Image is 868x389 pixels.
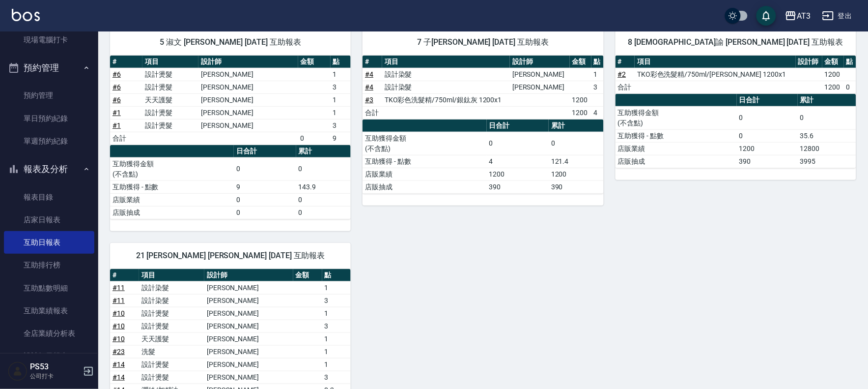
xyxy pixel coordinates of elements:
[322,332,351,345] td: 1
[570,93,591,106] td: 1200
[374,37,591,47] span: 7 子[PERSON_NAME] [DATE] 互助報表
[635,56,796,68] th: 項目
[322,358,351,371] td: 1
[591,68,604,81] td: 1
[204,345,293,358] td: [PERSON_NAME]
[296,206,351,219] td: 0
[4,130,94,152] a: 單週預約紀錄
[331,132,351,145] td: 9
[8,361,28,381] img: Person
[30,372,80,381] p: 公司打卡
[110,269,139,282] th: #
[365,83,373,91] a: #4
[616,56,635,68] th: #
[296,157,351,180] td: 0
[4,209,94,231] a: 店家日報表
[549,180,604,193] td: 390
[112,373,125,381] a: #14
[591,56,604,68] th: 點
[234,206,296,219] td: 0
[331,106,351,119] td: 1
[4,322,94,345] a: 全店業績分析表
[4,156,94,182] button: 報表及分析
[4,299,94,322] a: 互助業績報表
[549,168,604,180] td: 1200
[139,320,204,332] td: 設計燙髮
[616,129,737,142] td: 互助獲得 - 點數
[298,132,331,145] td: 0
[363,120,603,194] table: a dense table
[363,168,486,180] td: 店販業績
[635,68,796,81] td: TKO彩色洗髮精/750ml/[PERSON_NAME] 1200x1
[234,180,296,193] td: 9
[198,93,298,106] td: [PERSON_NAME]
[142,106,198,119] td: 設計燙髮
[331,56,351,68] th: 點
[570,56,591,68] th: 金額
[112,70,121,78] a: #6
[30,362,80,372] h5: PS53
[510,81,570,93] td: [PERSON_NAME]
[4,55,94,81] button: 預約管理
[591,81,604,93] td: 3
[737,155,798,168] td: 390
[198,81,298,93] td: [PERSON_NAME]
[322,320,351,332] td: 3
[844,81,856,93] td: 0
[822,56,844,68] th: 金額
[487,180,549,193] td: 390
[234,193,296,206] td: 0
[112,96,121,104] a: #6
[139,281,204,294] td: 設計染髮
[616,81,635,93] td: 合計
[382,93,510,106] td: TKO彩色洗髮精/750ml/銀鈦灰 1200x1
[487,155,549,168] td: 4
[737,129,798,142] td: 0
[204,281,293,294] td: [PERSON_NAME]
[4,186,94,209] a: 報表目錄
[296,145,351,158] th: 累計
[322,371,351,384] td: 3
[204,307,293,320] td: [PERSON_NAME]
[110,206,234,219] td: 店販抽成
[110,180,234,193] td: 互助獲得 - 點數
[756,6,776,26] button: save
[616,94,856,168] table: a dense table
[139,358,204,371] td: 設計燙髮
[570,106,591,119] td: 1200
[4,29,94,51] a: 現場電腦打卡
[798,155,856,168] td: 3995
[142,119,198,132] td: 設計燙髮
[798,106,856,129] td: 0
[365,70,373,78] a: #4
[382,68,510,81] td: 設計染髮
[4,231,94,254] a: 互助日報表
[110,193,234,206] td: 店販業績
[510,68,570,81] td: [PERSON_NAME]
[234,157,296,180] td: 0
[112,309,125,317] a: #10
[549,155,604,168] td: 121.4
[112,83,121,91] a: #6
[616,142,737,155] td: 店販業績
[737,142,798,155] td: 1200
[139,269,204,282] th: 項目
[110,132,142,145] td: 合計
[204,371,293,384] td: [PERSON_NAME]
[591,106,604,119] td: 4
[142,56,198,68] th: 項目
[363,155,486,168] td: 互助獲得 - 點數
[487,120,549,132] th: 日合計
[487,132,549,155] td: 0
[487,168,549,180] td: 1200
[112,109,121,117] a: #1
[4,254,94,276] a: 互助排行榜
[382,81,510,93] td: 設計染髮
[112,322,125,330] a: #10
[737,106,798,129] td: 0
[363,132,486,155] td: 互助獲得金額 (不含點)
[112,284,125,292] a: #11
[139,345,204,358] td: 洗髮
[112,335,125,343] a: #10
[616,106,737,129] td: 互助獲得金額 (不含點)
